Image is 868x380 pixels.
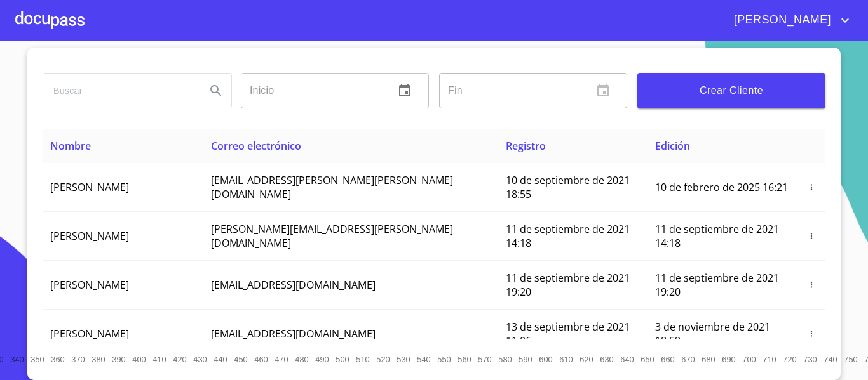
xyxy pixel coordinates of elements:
button: 680 [698,350,719,370]
span: 710 [763,355,776,364]
button: 550 [434,350,454,370]
button: 340 [7,350,27,370]
span: 560 [458,355,471,364]
span: 660 [661,355,674,364]
span: 13 de septiembre de 2021 11:06 [506,320,630,348]
button: 400 [129,350,149,370]
button: 610 [556,350,576,370]
button: account of current user [724,10,853,30]
span: 510 [356,355,369,364]
span: 470 [275,355,288,364]
button: 690 [719,350,739,370]
span: 11 de septiembre de 2021 14:18 [506,222,630,250]
button: 650 [637,350,658,370]
span: 11 de septiembre de 2021 19:20 [506,271,630,299]
span: 640 [620,355,634,364]
button: 710 [759,350,780,370]
span: 10 de febrero de 2025 16:21 [655,180,788,194]
span: 10 de septiembre de 2021 18:55 [506,173,630,201]
button: 490 [312,350,332,370]
button: 750 [841,350,861,370]
span: 720 [783,355,796,364]
button: 630 [597,350,617,370]
button: 530 [393,350,414,370]
span: 540 [417,355,430,364]
button: 420 [170,350,190,370]
span: 3 de noviembre de 2021 18:59 [655,320,770,348]
span: 340 [10,355,24,364]
span: [EMAIL_ADDRESS][DOMAIN_NAME] [211,327,376,341]
span: 500 [336,355,349,364]
button: 720 [780,350,800,370]
span: 750 [844,355,857,364]
button: Crear Cliente [637,73,825,108]
span: 670 [681,355,695,364]
button: 450 [231,350,251,370]
button: 500 [332,350,353,370]
span: 620 [580,355,593,364]
span: 11 de septiembre de 2021 19:20 [655,271,779,299]
span: Correo electrónico [211,139,301,153]
input: search [43,74,196,108]
span: [PERSON_NAME] [724,10,837,30]
span: 680 [702,355,715,364]
span: 600 [539,355,552,364]
button: 410 [149,350,170,370]
button: 350 [27,350,48,370]
button: 590 [515,350,536,370]
span: 610 [559,355,573,364]
span: [PERSON_NAME] [50,327,129,341]
span: 740 [824,355,837,364]
button: 510 [353,350,373,370]
button: 620 [576,350,597,370]
span: 580 [498,355,512,364]
span: 590 [519,355,532,364]
span: [PERSON_NAME] [50,180,129,194]
button: 570 [475,350,495,370]
button: 600 [536,350,556,370]
span: Crear Cliente [648,82,815,100]
button: 480 [292,350,312,370]
button: 580 [495,350,515,370]
span: 490 [315,355,329,364]
span: [EMAIL_ADDRESS][DOMAIN_NAME] [211,278,376,292]
button: 700 [739,350,759,370]
span: 460 [254,355,268,364]
span: 400 [132,355,146,364]
span: 440 [214,355,227,364]
span: [PERSON_NAME][EMAIL_ADDRESS][PERSON_NAME][DOMAIN_NAME] [211,222,453,250]
span: 420 [173,355,186,364]
span: 410 [153,355,166,364]
span: 370 [71,355,85,364]
span: 11 de septiembre de 2021 14:18 [655,222,779,250]
span: 480 [295,355,308,364]
button: 730 [800,350,820,370]
span: Edición [655,139,690,153]
span: [PERSON_NAME] [50,229,129,243]
span: 730 [803,355,817,364]
span: 690 [722,355,735,364]
button: 660 [658,350,678,370]
button: 370 [68,350,88,370]
span: 390 [112,355,125,364]
span: Nombre [50,139,91,153]
button: 520 [373,350,393,370]
button: 390 [109,350,129,370]
button: 440 [210,350,231,370]
button: 360 [48,350,68,370]
button: 540 [414,350,434,370]
span: 450 [234,355,247,364]
span: 570 [478,355,491,364]
span: [EMAIL_ADDRESS][PERSON_NAME][PERSON_NAME][DOMAIN_NAME] [211,173,453,201]
button: 430 [190,350,210,370]
button: 460 [251,350,271,370]
button: 670 [678,350,698,370]
span: 380 [92,355,105,364]
button: 640 [617,350,637,370]
button: 740 [820,350,841,370]
span: 520 [376,355,390,364]
span: 630 [600,355,613,364]
span: Registro [506,139,546,153]
button: Search [201,75,231,106]
span: [PERSON_NAME] [50,278,129,292]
